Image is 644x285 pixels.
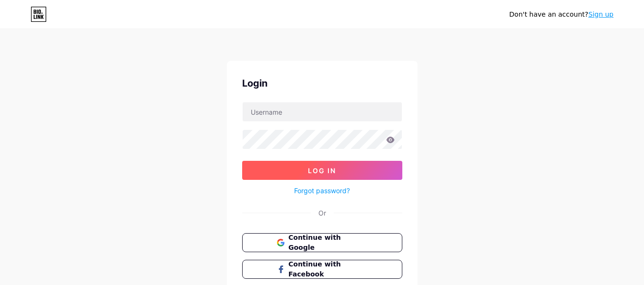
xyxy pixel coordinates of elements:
button: Log In [242,161,402,180]
button: Continue with Google [242,233,402,252]
button: Continue with Facebook [242,260,402,279]
div: Login [242,76,402,90]
div: Don't have an account? [509,10,613,20]
span: Log In [308,167,336,175]
a: Sign up [588,10,613,18]
div: Or [318,208,326,218]
a: Forgot password? [294,186,350,196]
input: Username [243,102,402,121]
span: Continue with Facebook [288,259,367,279]
span: Continue with Google [288,233,367,253]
